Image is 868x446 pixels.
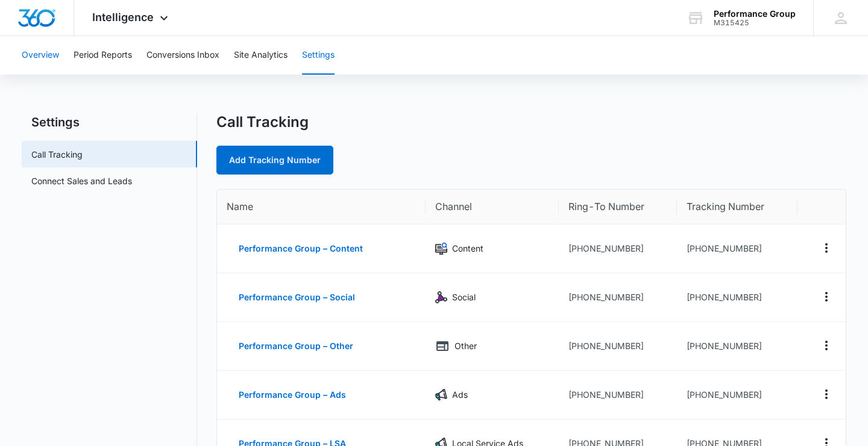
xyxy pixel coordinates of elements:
[677,322,797,371] td: [PHONE_NUMBER]
[817,287,836,306] button: Actions
[559,322,677,371] td: [PHONE_NUMBER]
[452,388,468,401] p: Ads
[435,389,447,401] img: Ads
[302,36,335,75] button: Settings
[146,36,219,75] button: Conversions Inbox
[426,190,559,225] th: Channel
[677,371,797,420] td: [PHONE_NUMBER]
[454,339,477,353] p: Other
[435,243,447,255] img: Content
[216,146,333,175] a: Add Tracking Number
[74,36,132,75] button: Period Reports
[452,242,483,255] p: Content
[31,175,132,187] a: Connect Sales and Leads
[677,273,797,322] td: [PHONE_NUMBER]
[559,371,677,420] td: [PHONE_NUMBER]
[714,9,796,19] div: account name
[234,36,288,75] button: Site Analytics
[22,36,59,75] button: Overview
[559,273,677,322] td: [PHONE_NUMBER]
[559,225,677,273] td: [PHONE_NUMBER]
[217,190,426,225] th: Name
[452,291,476,304] p: Social
[216,113,309,131] h1: Call Tracking
[677,225,797,273] td: [PHONE_NUMBER]
[817,336,836,355] button: Actions
[817,238,836,258] button: Actions
[817,385,836,404] button: Actions
[227,332,365,361] button: Performance Group – Other
[435,291,447,303] img: Social
[227,234,375,263] button: Performance Group – Content
[22,113,197,131] h2: Settings
[227,380,358,409] button: Performance Group – Ads
[227,283,367,312] button: Performance Group – Social
[92,11,154,23] span: Intelligence
[31,148,83,161] a: Call Tracking
[559,190,677,225] th: Ring-To Number
[714,19,796,27] div: account id
[677,190,797,225] th: Tracking Number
